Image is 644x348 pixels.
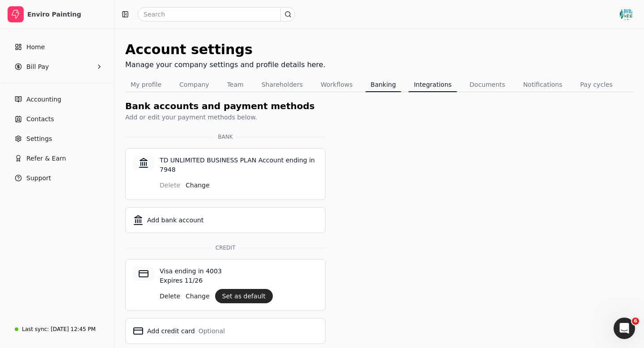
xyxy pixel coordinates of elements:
button: Banking [365,77,402,92]
p: TD UNLIMITED BUSINESS PLAN Account ending in 7948 [160,156,318,174]
a: Home [4,38,110,56]
button: Integrations [408,77,457,92]
a: Settings [4,130,110,148]
button: Change [186,289,210,303]
div: Add credit card [147,327,195,336]
span: Refer & Earn [26,154,66,163]
button: Documents [464,77,511,92]
div: Enviro Painting [27,10,106,19]
button: Pay cycles [575,77,618,92]
a: Contacts [4,110,110,128]
button: Shareholders [256,77,308,92]
button: Change [186,178,210,192]
span: CREDIT [216,244,235,252]
div: Last sync: [22,325,49,333]
iframe: Intercom live chat [614,318,635,339]
div: Add or edit your payment methods below. [125,113,326,122]
div: Bank accounts and payment methods [125,99,326,113]
nav: Tabs [125,77,633,92]
span: Support [26,174,51,183]
p: Visa ending in 4003 [160,267,318,276]
span: Home [26,42,45,52]
span: Accounting [26,95,61,104]
p: Expires 11/26 [160,276,318,285]
span: Settings [26,134,52,144]
div: Account settings [125,39,326,59]
input: Search [138,7,295,21]
img: Enviro%20new%20Logo%20_RGB_Colour.jpg [619,7,633,21]
button: Workflows [315,77,358,92]
button: Notifications [518,77,568,92]
button: My profile [125,77,167,92]
span: 6 [632,318,639,325]
button: Set as default [215,289,273,303]
a: Accounting [4,90,110,108]
button: Team [222,77,249,92]
div: Optional [199,327,225,336]
button: Add bank account [125,207,326,233]
button: Bill Pay [4,58,110,76]
button: Company [174,77,215,92]
div: [DATE] 12:45 PM [51,325,95,333]
button: Refer & Earn [4,149,110,167]
button: Support [4,169,110,187]
span: Bill Pay [26,62,49,72]
div: Manage your company settings and profile details here. [125,59,326,70]
div: Add bank account [147,216,203,225]
span: BANK [218,133,233,141]
button: Delete [160,289,180,303]
span: Contacts [26,115,54,124]
a: Last sync:[DATE] 12:45 PM [4,321,110,337]
button: Add credit cardOptional [125,318,326,344]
